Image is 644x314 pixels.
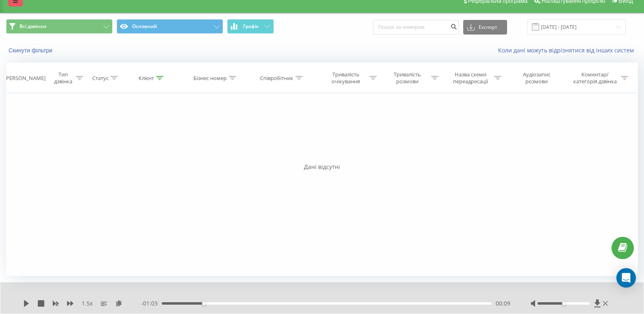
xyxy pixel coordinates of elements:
div: Аудіозапис розмови [512,71,562,85]
div: Accessibility label [562,302,566,305]
span: Всі дзвінки [20,23,46,30]
div: Тривалість розмови [386,71,429,85]
div: Accessibility label [202,302,205,305]
a: Коли дані можуть відрізнятися вiд інших систем [498,46,638,54]
div: Статус [92,75,108,82]
div: [PERSON_NAME] [4,75,46,82]
div: Бізнес номер [193,75,227,82]
span: 00:09 [496,299,510,308]
button: Всі дзвінки [6,19,113,34]
span: - 01:03 [141,299,162,308]
div: Open Intercom Messenger [616,268,636,288]
button: Основний [117,19,223,34]
span: 1.5 x [82,299,93,308]
input: Пошук за номером [373,20,459,35]
button: Скинути фільтри [6,47,56,54]
div: Тип дзвінка [53,71,74,85]
span: Графік [243,24,259,29]
div: Коментар/категорія дзвінка [571,71,619,85]
div: Співробітник [260,75,293,82]
button: Експорт [463,20,507,35]
div: Тривалість очікування [324,71,367,85]
div: Клієнт [139,75,154,82]
div: Дані відсутні [6,163,638,171]
div: Назва схеми переадресації [449,71,492,85]
button: Графік [227,19,274,34]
